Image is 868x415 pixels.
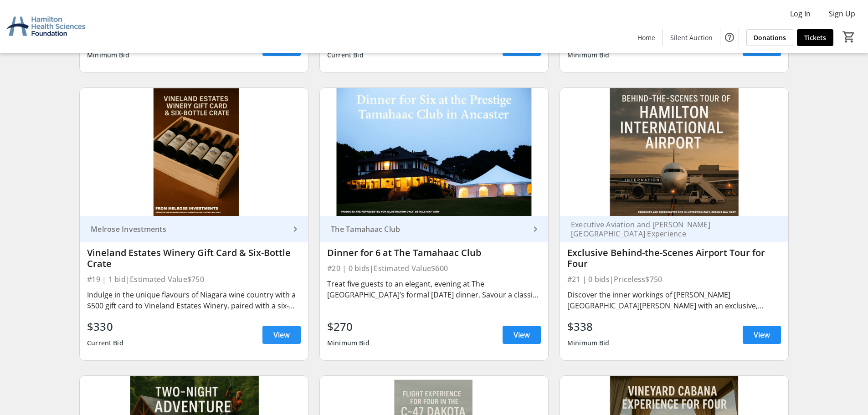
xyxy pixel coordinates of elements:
[567,273,781,286] div: #21 | 0 bids | Priceless $750
[87,289,301,311] div: Indulge in the unique flavours of Niagara wine country with a $500 gift card to Vineland Estates ...
[754,329,770,340] span: View
[567,289,781,311] div: Discover the inner workings of [PERSON_NAME][GEOGRAPHIC_DATA][PERSON_NAME] with an exclusive, gui...
[841,29,857,45] button: Cart
[804,33,826,42] span: Tickets
[320,88,548,216] img: Dinner for 6 at The Tamahaac Club
[87,273,301,286] div: #19 | 1 bid | Estimated Value $750
[790,8,811,19] span: Log In
[746,29,793,46] a: Donations
[663,29,720,46] a: Silent Auction
[567,335,610,351] div: Minimum Bid
[637,33,655,42] span: Home
[87,335,123,351] div: Current Bid
[783,6,818,21] button: Log In
[797,29,833,46] a: Tickets
[327,225,530,234] div: The Tamahaac Club
[670,33,713,42] span: Silent Auction
[829,8,855,19] span: Sign Up
[262,326,301,344] a: View
[560,88,788,216] img: Exclusive Behind-the-Scenes Airport Tour for Four
[822,6,863,21] button: Sign Up
[503,326,541,344] a: View
[327,318,370,335] div: $270
[514,329,530,340] span: View
[80,88,308,216] img: Vineland Estates Winery Gift Card & Six-Bottle Crate
[273,329,290,340] span: View
[327,247,541,258] div: Dinner for 6 at The Tamahaac Club
[327,262,541,275] div: #20 | 0 bids | Estimated Value $600
[87,247,301,269] div: Vineland Estates Winery Gift Card & Six-Bottle Crate
[327,278,541,300] div: Treat five guests to an elegant, evening at The [GEOGRAPHIC_DATA]’s formal [DATE] dinner. Savour ...
[87,318,123,335] div: $330
[320,216,548,242] a: The Tamahaac Club
[743,326,781,344] a: View
[567,47,610,63] div: Minimum Bid
[743,38,781,56] a: View
[327,47,364,63] div: Current Bid
[327,335,370,351] div: Minimum Bid
[630,29,663,46] a: Home
[503,38,541,56] a: View
[80,216,308,242] a: Melrose Investments
[290,224,301,235] mat-icon: keyboard_arrow_right
[567,247,781,269] div: Exclusive Behind-the-Scenes Airport Tour for Four
[567,318,610,335] div: $338
[530,224,541,235] mat-icon: keyboard_arrow_right
[87,47,129,63] div: Minimum Bid
[5,4,87,49] img: Hamilton Health Sciences Foundation's Logo
[567,220,770,238] div: Executive Aviation and [PERSON_NAME][GEOGRAPHIC_DATA] Experience
[87,225,290,234] div: Melrose Investments
[720,28,739,46] button: Help
[754,33,786,42] span: Donations
[262,38,301,56] a: View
